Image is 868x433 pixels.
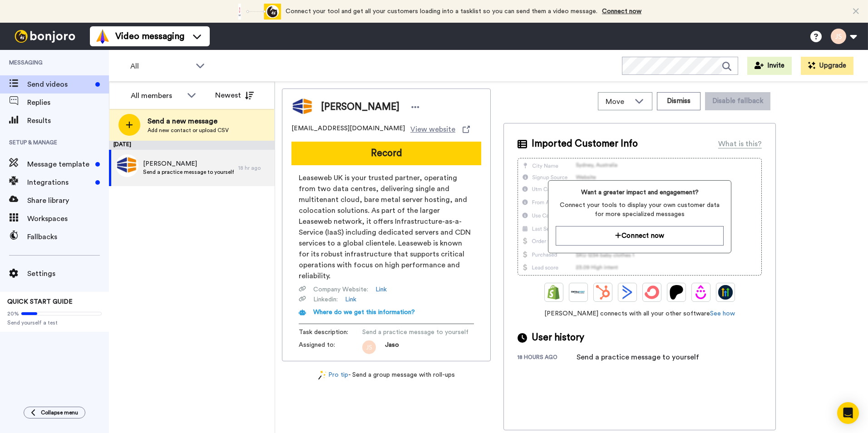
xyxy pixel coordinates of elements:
[143,159,234,168] span: [PERSON_NAME]
[556,201,723,219] span: Connect your tools to display your own customer data for more specialized messages
[291,96,314,118] img: Image of J samine
[410,124,470,135] a: View website
[27,159,92,170] span: Message template
[606,96,630,107] span: Move
[318,370,348,380] a: Pro tip
[532,137,638,151] span: Imported Customer Info
[282,370,491,380] div: - Send a group message with roll-ups
[130,61,191,72] span: All
[27,79,92,90] span: Send videos
[571,285,586,300] img: Ontraport
[596,285,610,300] img: Hubspot
[547,285,561,300] img: Shopify
[801,57,853,75] button: Upgrade
[518,354,577,363] div: 18 hours ago
[291,142,481,165] button: Record
[27,97,109,108] span: Replies
[11,30,79,43] img: bj-logo-header-white.svg
[109,141,275,150] div: [DATE]
[645,285,659,300] img: ConvertKit
[27,195,109,206] span: Share library
[24,407,85,418] button: Collapse menu
[556,226,723,246] button: Connect now
[577,352,699,363] div: Send a practice message to yourself
[116,154,138,177] img: ab4ec62a-4910-4ed3-bbb4-cba9008050f7.jpg
[321,100,399,114] span: [PERSON_NAME]
[556,188,723,197] span: Want a greater impact and engagement?
[747,57,792,75] button: Invite
[705,92,770,110] button: Disable fallback
[27,115,109,126] span: Results
[41,409,78,416] span: Collapse menu
[313,309,415,315] span: Where do we get this information?
[718,285,733,300] img: GoHighLevel
[7,319,102,326] span: Send yourself a test
[286,8,597,15] span: Connect your tool and get all your customers loading into a tasklist so you can send them a video...
[95,29,110,44] img: vm-color.svg
[148,116,229,127] span: Send a new message
[115,30,184,43] span: Video messaging
[131,90,182,101] div: All members
[518,309,762,318] span: [PERSON_NAME] connects with all your other software
[238,164,270,172] div: 18 hr ago
[313,285,368,294] span: Company Website :
[7,299,73,305] span: QUICK START GUIDE
[27,268,109,279] span: Settings
[299,328,362,337] span: Task description :
[27,231,109,242] span: Fallbacks
[657,92,700,110] button: Dismiss
[27,213,109,224] span: Workspaces
[602,8,641,15] a: Connect now
[410,124,455,135] span: View website
[345,295,356,304] a: Link
[7,310,19,317] span: 20%
[143,168,234,176] span: Send a practice message to yourself
[299,340,362,354] span: Assigned to:
[532,331,584,344] span: User history
[27,177,92,188] span: Integrations
[362,340,376,354] img: js.png
[291,124,405,135] span: [EMAIL_ADDRESS][DOMAIN_NAME]
[718,138,762,149] div: What is this?
[375,285,387,294] a: Link
[710,310,735,317] a: See how
[208,86,261,104] button: Newest
[313,295,338,304] span: Linkedin :
[669,285,684,300] img: Patreon
[620,285,635,300] img: ActiveCampaign
[362,328,469,337] span: Send a practice message to yourself
[837,402,859,424] div: Open Intercom Messenger
[299,172,474,281] span: Leaseweb UK is your trusted partner, operating from two data centres, delivering single and multi...
[231,4,281,20] div: animation
[148,127,229,134] span: Add new contact or upload CSV
[318,370,326,380] img: magic-wand.svg
[385,340,399,354] span: Jaso
[694,285,708,300] img: Drip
